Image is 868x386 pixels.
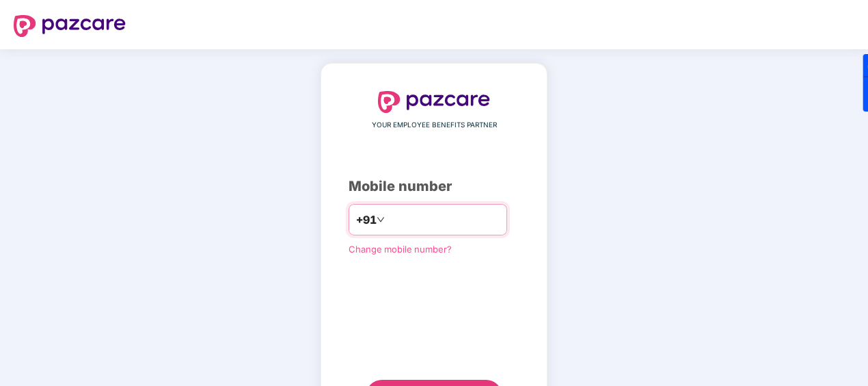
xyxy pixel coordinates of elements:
img: logo [14,15,126,37]
a: Change mobile number? [349,244,452,255]
div: Mobile number [349,176,519,197]
span: down [377,216,385,224]
img: logo [378,91,490,113]
span: YOUR EMPLOYEE BENEFITS PARTNER [372,120,497,131]
span: +91 [356,211,377,229]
